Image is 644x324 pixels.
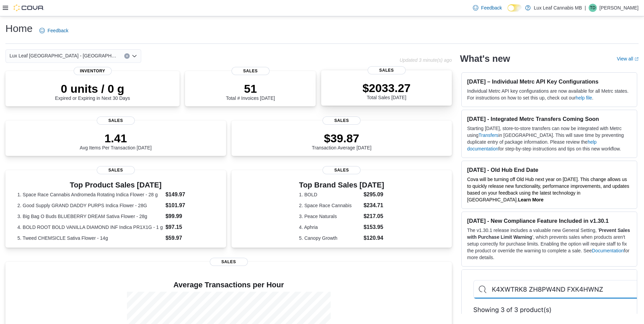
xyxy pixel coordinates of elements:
[364,212,384,220] dd: $217.05
[312,131,371,150] div: Transaction Average [DATE]
[585,4,586,12] p: |
[17,224,163,231] dt: 4. BOLD ROOT BOLD VANILLA DIAMOND INF Indica PR1X1G - 1 g
[210,258,248,266] span: Sales
[55,82,130,95] p: 0 units / 0 g
[467,217,631,224] h3: [DATE] - New Compliance Feature Included in v1.30.1
[589,4,597,12] div: Theo Dorge
[518,197,544,202] a: Learn More
[592,248,624,253] a: Documentation
[299,181,384,189] h3: Top Brand Sales [DATE]
[17,235,163,241] dt: 5. Tweed CHEMSICLE Sativa Flower - 14g
[17,191,163,198] dt: 1. Space Race Cannabis Andromeda Rotating Indica Flower - 28 g
[478,132,498,138] a: Transfers
[80,131,152,145] p: 1.41
[165,223,214,231] dd: $97.15
[470,1,504,15] a: Feedback
[299,224,361,231] dt: 4. Aphria
[124,53,130,59] button: Clear input
[232,67,270,75] span: Sales
[55,82,130,101] div: Expired or Expiring in Next 30 Days
[5,22,33,35] h1: Home
[37,24,71,37] a: Feedback
[97,116,135,125] span: Sales
[467,125,631,152] p: Starting [DATE], store-to-store transfers can now be integrated with Metrc using in [GEOGRAPHIC_D...
[80,131,152,150] div: Avg Items Per Transaction [DATE]
[634,57,639,61] svg: External link
[368,66,406,74] span: Sales
[226,82,275,95] p: 51
[363,81,411,100] div: Total Sales [DATE]
[165,212,214,220] dd: $99.99
[323,166,361,174] span: Sales
[467,139,596,151] a: help documentation
[11,281,446,289] h4: Average Transactions per Hour
[48,27,68,34] span: Feedback
[467,227,631,261] p: The v1.30.1 release includes a valuable new General Setting, ' ', which prevents sales when produ...
[481,4,502,11] span: Feedback
[364,201,384,210] dd: $234.71
[299,235,361,241] dt: 5. Canopy Growth
[299,213,361,220] dt: 3. Peace Naturals
[165,201,214,210] dd: $101.97
[323,116,361,125] span: Sales
[576,95,592,101] a: help file
[600,4,639,12] p: [PERSON_NAME]
[467,88,631,101] p: Individual Metrc API key configurations are now available for all Metrc states. For instructions ...
[364,234,384,242] dd: $120.94
[165,191,214,199] dd: $149.97
[467,166,631,173] h3: [DATE] - Old Hub End Date
[165,234,214,242] dd: $59.97
[132,53,137,59] button: Open list of options
[97,166,135,174] span: Sales
[74,67,112,75] span: Inventory
[10,52,117,60] span: Lux Leaf [GEOGRAPHIC_DATA] - [GEOGRAPHIC_DATA]
[534,4,582,12] p: Lux Leaf Cannabis MB
[467,115,631,122] h3: [DATE] - Integrated Metrc Transfers Coming Soon
[617,56,639,61] a: View allExternal link
[460,53,510,64] h2: What's new
[364,191,384,199] dd: $295.09
[363,81,411,95] p: $2033.27
[299,202,361,209] dt: 2. Space Race Cannabis
[17,202,163,209] dt: 2. Good Supply GRAND DADDY PURPS Indica Flower - 28G
[226,82,275,101] div: Total # Invoices [DATE]
[508,12,508,12] span: Dark Mode
[14,4,44,11] img: Cova
[17,181,214,189] h3: Top Product Sales [DATE]
[508,4,522,12] input: Dark Mode
[17,213,163,220] dt: 3. Big Bag O Buds BLUEBERRY DREAM Sativa Flower - 28g
[467,177,629,202] span: Cova will be turning off Old Hub next year on [DATE]. This change allows us to quickly release ne...
[364,223,384,231] dd: $153.95
[299,191,361,198] dt: 1. BOLD
[400,57,452,63] p: Updated 3 minute(s) ago
[467,228,630,240] strong: Prevent Sales with Purchase Limit Warning
[312,131,371,145] p: $39.87
[467,78,631,85] h3: [DATE] – Individual Metrc API Key Configurations
[590,4,595,12] span: TD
